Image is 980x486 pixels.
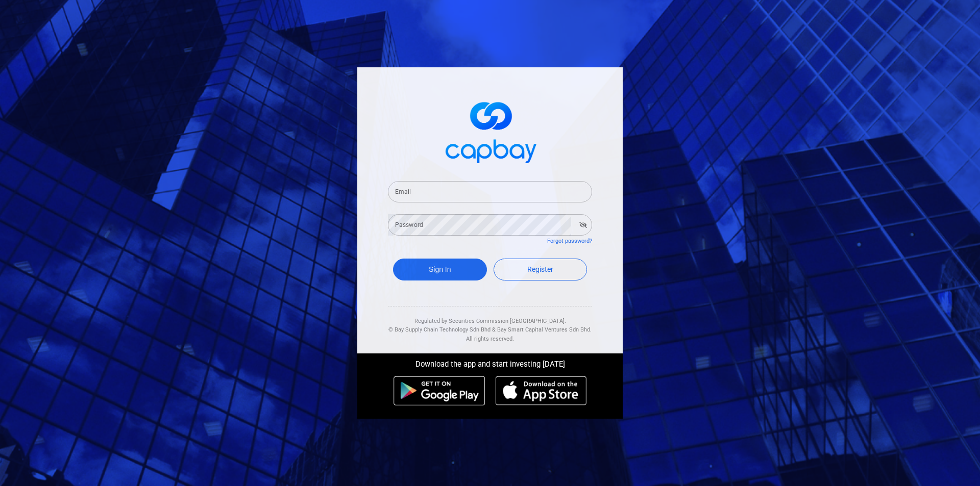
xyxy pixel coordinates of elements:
[497,326,592,333] span: Bay Smart Capital Ventures Sdn Bhd.
[393,259,487,280] button: Sign In
[388,306,592,344] div: Regulated by Securities Commission [GEOGRAPHIC_DATA]. & All rights reserved.
[388,326,491,333] span: © Bay Supply Chain Technology Sdn Bhd
[394,376,485,405] img: android
[547,238,592,244] a: Forgot password?
[496,376,586,405] img: ios
[439,93,541,169] img: logo
[494,259,587,280] a: Register
[350,353,630,371] div: Download the app and start investing [DATE]
[527,265,553,273] span: Register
